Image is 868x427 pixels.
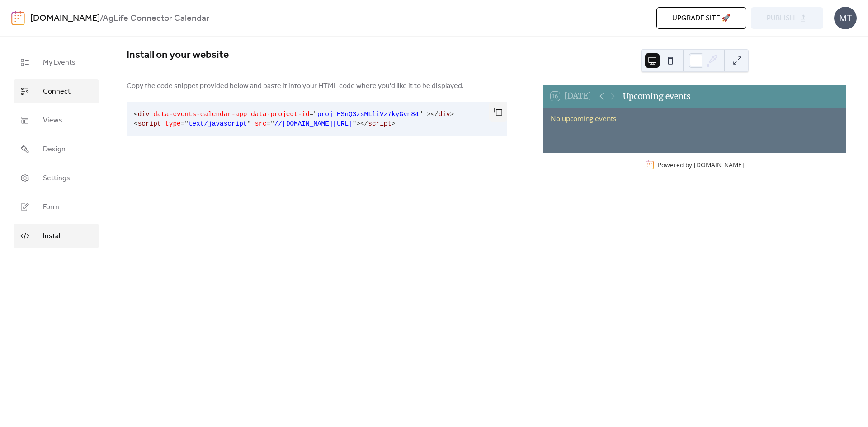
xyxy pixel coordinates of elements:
[11,11,25,25] img: logo
[255,120,267,127] span: src
[100,10,103,27] b: /
[14,108,99,132] a: Views
[356,120,360,127] span: >
[656,7,746,29] button: Upgrade site 🚀
[138,120,161,127] span: script
[127,45,229,65] span: Install on your website
[181,120,185,127] span: =
[392,120,396,127] span: >
[427,111,431,118] span: >
[189,120,247,127] span: text/javascript
[14,195,99,219] a: Form
[43,86,71,97] span: Connect
[551,113,839,124] div: No upcoming events
[368,120,392,127] span: script
[623,90,691,102] div: Upcoming events
[43,115,62,126] span: Views
[310,111,314,118] span: =
[30,10,100,27] a: [DOMAIN_NAME]
[43,57,75,68] span: My Events
[134,111,138,118] span: <
[247,120,251,127] span: "
[14,137,99,161] a: Design
[834,7,857,29] div: MT
[138,111,150,118] span: div
[134,120,138,127] span: <
[165,120,181,127] span: type
[43,231,61,242] span: Install
[251,111,310,118] span: data-project-id
[43,144,66,155] span: Design
[450,111,454,118] span: >
[313,111,317,118] span: "
[184,120,189,127] span: "
[439,111,450,118] span: div
[270,120,274,127] span: "
[360,120,368,127] span: </
[274,120,353,127] span: //[DOMAIN_NAME][URL]
[672,13,731,24] span: Upgrade site 🚀
[103,10,209,27] b: AgLife Connector Calendar
[153,111,247,118] span: data-events-calendar-app
[694,160,744,169] a: [DOMAIN_NAME]
[14,224,99,248] a: Install
[430,111,438,118] span: </
[127,81,464,92] span: Copy the code snippet provided below and paste it into your HTML code where you'd like it to be d...
[419,111,423,118] span: "
[14,166,99,190] a: Settings
[658,160,744,169] div: Powered by
[267,120,271,127] span: =
[14,79,99,103] a: Connect
[14,50,99,75] a: My Events
[353,120,357,127] span: "
[43,173,70,184] span: Settings
[43,202,59,213] span: Form
[317,111,419,118] span: proj_HSnQ3zsMLliVz7kyGvn84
